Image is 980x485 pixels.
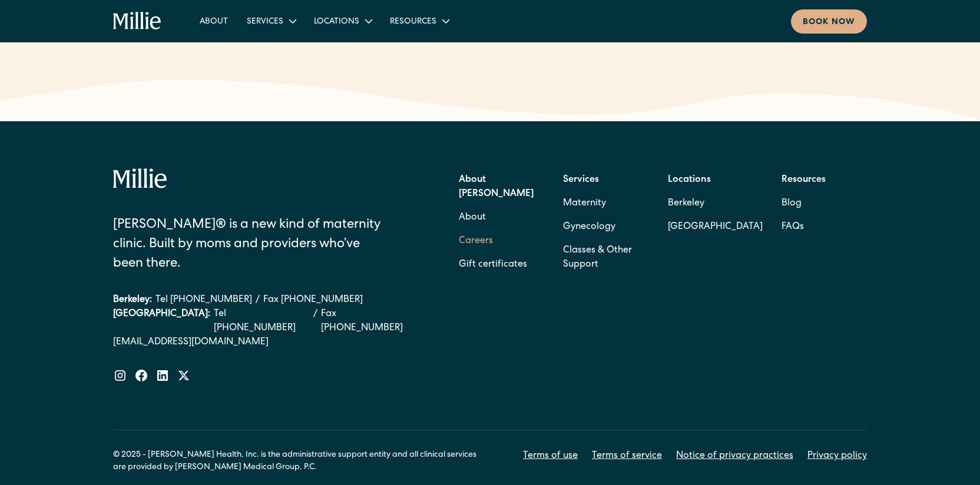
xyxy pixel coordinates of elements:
strong: Services [563,175,599,185]
a: Gynecology [563,215,615,239]
a: Gift certificates [459,253,527,277]
a: Berkeley [668,192,763,215]
div: / [256,293,260,307]
div: Book now [803,16,855,29]
a: Tel [PHONE_NUMBER] [155,293,252,307]
strong: Locations [668,175,711,185]
strong: About [PERSON_NAME] [459,175,534,199]
div: Berkeley: [113,293,152,307]
a: Maternity [563,192,606,215]
a: home [113,12,162,31]
a: FAQs [782,215,804,239]
div: © 2025 - [PERSON_NAME] Health, Inc. is the administrative support entity and all clinical service... [113,449,490,474]
strong: Resources [782,175,826,185]
div: [PERSON_NAME]® is a new kind of maternity clinic. Built by moms and providers who’ve been there. [113,216,390,274]
a: Blog [782,192,802,215]
a: Classes & Other Support [563,239,648,277]
a: Careers [459,230,493,253]
a: Fax [PHONE_NUMBER] [263,293,363,307]
a: Fax [PHONE_NUMBER] [321,307,420,335]
a: Terms of service [592,449,662,463]
a: Notice of privacy practices [676,449,793,463]
div: Resources [390,16,436,28]
a: Book now [791,9,867,34]
div: Services [247,16,283,28]
a: Terms of use [523,449,578,463]
div: Locations [314,16,359,28]
a: [EMAIL_ADDRESS][DOMAIN_NAME] [113,335,419,350]
div: Resources [380,11,458,31]
a: About [190,11,237,31]
div: Services [237,11,304,31]
a: Privacy policy [807,449,867,463]
div: Locations [304,11,380,31]
div: [GEOGRAPHIC_DATA]: [113,307,210,335]
div: / [313,307,317,335]
a: Tel [PHONE_NUMBER] [214,307,310,335]
a: [GEOGRAPHIC_DATA] [668,215,763,239]
a: About [459,206,486,230]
